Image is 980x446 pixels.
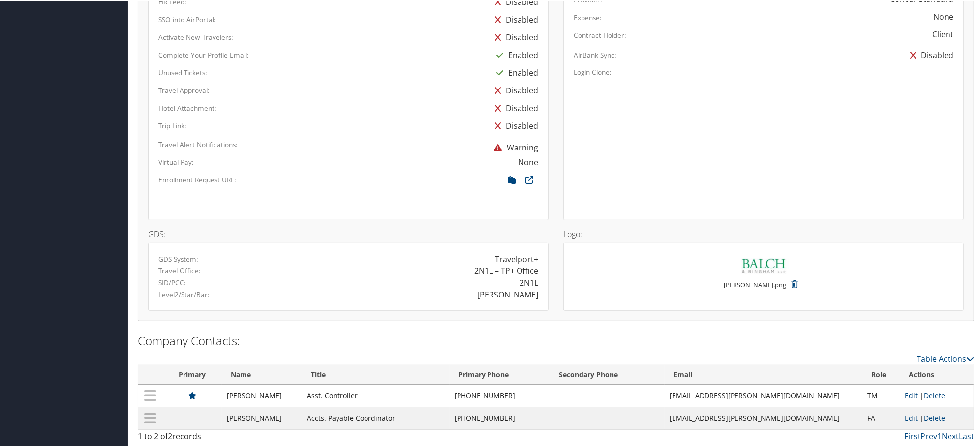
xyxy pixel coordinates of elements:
div: 2N1L [520,276,538,288]
th: Primary [162,364,222,384]
div: Disabled [490,28,538,45]
a: 1 [937,430,942,441]
div: Client [932,28,953,39]
div: Disabled [490,81,538,98]
td: Accts. Payable Coordinator [302,406,450,429]
a: Next [942,430,959,441]
label: SSO into AirPortal: [158,14,216,24]
span: 2 [168,430,172,441]
th: Name [222,364,302,384]
td: FA [862,406,900,429]
div: None [518,155,538,167]
label: Travel Office: [158,265,201,275]
small: [PERSON_NAME].png [724,279,787,298]
div: Disabled [490,10,538,28]
h2: Company Contacts: [138,331,974,348]
label: Activate New Travelers: [158,31,233,41]
label: Login Clone: [574,66,612,76]
a: Last [959,430,974,441]
div: 1 to 2 of records [138,429,336,446]
label: Expense: [574,12,602,22]
div: Disabled [490,98,538,116]
div: Disabled [905,45,953,63]
th: Title [302,364,450,384]
label: Enrollment Request URL: [158,174,236,184]
td: [EMAIL_ADDRESS][PERSON_NAME][DOMAIN_NAME] [665,384,862,406]
th: Secondary Phone [550,364,665,384]
td: [PHONE_NUMBER] [450,384,550,406]
div: Travelport+ [495,252,538,264]
td: [PERSON_NAME] [222,406,302,429]
label: Contract Holder: [574,30,626,39]
td: [PERSON_NAME] [222,384,302,406]
label: SID/PCC: [158,277,186,287]
label: Trip Link: [158,120,186,130]
label: Travel Approval: [158,85,210,94]
label: Virtual Pay: [158,156,194,166]
th: Actions [900,364,974,384]
label: AirBank Sync: [574,49,616,59]
label: Level2/Star/Bar: [158,289,210,298]
a: Table Actions [917,353,974,363]
h4: Logo: [563,229,964,237]
td: [PHONE_NUMBER] [450,406,550,429]
th: Primary Phone [450,364,550,384]
td: Asst. Controller [302,384,450,406]
label: Hotel Attachment: [158,102,216,112]
label: GDS System: [158,253,198,263]
a: Delete [924,390,946,399]
div: Disabled [490,116,538,134]
td: [EMAIL_ADDRESS][PERSON_NAME][DOMAIN_NAME] [665,406,862,429]
div: [PERSON_NAME] [477,288,538,299]
td: | [900,384,974,406]
a: Edit [905,413,918,422]
div: None [933,10,953,22]
a: Prev [920,430,937,441]
a: First [904,430,920,441]
a: Delete [924,413,946,422]
th: Role [862,364,900,384]
label: Travel Alert Notifications: [158,139,238,149]
h4: GDS: [148,229,549,237]
td: TM [862,384,900,406]
div: Enabled [491,45,538,63]
div: 2N1L – TP+ Office [474,264,538,276]
label: Complete Your Profile Email: [158,49,249,59]
td: | [900,406,974,429]
label: Unused Tickets: [158,67,207,77]
span: Warning [489,141,538,152]
th: Email [665,364,862,384]
div: Enabled [491,63,538,81]
img: balch-bingham.png [736,252,792,274]
a: Edit [905,390,918,399]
